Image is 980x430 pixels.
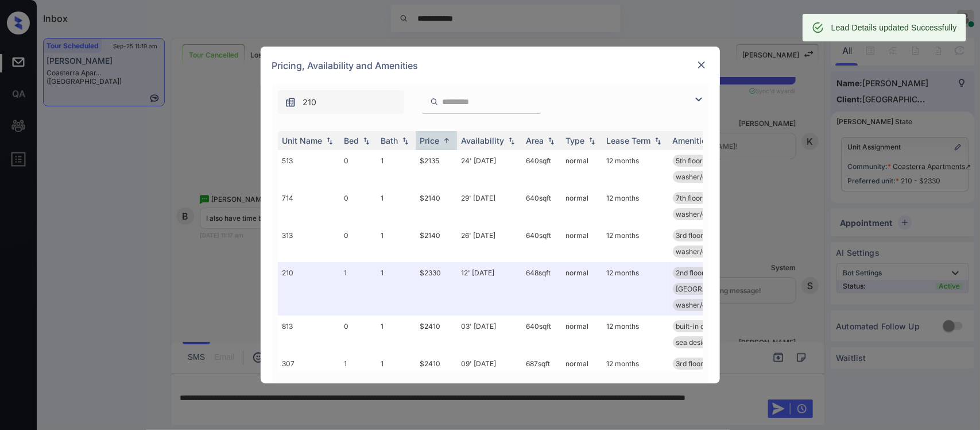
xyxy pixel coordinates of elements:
[652,137,664,145] img: sorting
[602,262,668,316] td: 12 months
[673,136,711,145] div: Amenities
[696,59,707,71] img: close
[377,150,416,187] td: 1
[526,136,544,145] div: Area
[416,262,457,316] td: $2330
[278,262,340,316] td: 210
[586,137,598,145] img: sorting
[692,93,706,106] img: icon-zuma
[462,136,505,145] div: Availability
[561,353,602,390] td: normal
[441,136,452,145] img: sorting
[457,262,522,316] td: 12' [DATE]
[340,353,377,390] td: 1
[676,247,721,256] span: washer/dryer
[340,262,377,316] td: 1
[457,225,522,262] td: 26' [DATE]
[361,137,372,145] img: sorting
[676,338,734,347] span: sea design pack...
[561,262,602,316] td: normal
[416,353,457,390] td: $2410
[303,96,317,109] span: 210
[278,316,340,353] td: 813
[602,187,668,225] td: 12 months
[416,316,457,353] td: $2410
[420,136,440,145] div: Price
[282,136,323,145] div: Unit Name
[602,353,668,390] td: 12 months
[278,353,340,390] td: 307
[457,187,522,225] td: 29' [DATE]
[676,268,705,277] span: 2nd floor
[602,316,668,353] td: 12 months
[676,156,703,165] span: 5th floor
[457,150,522,187] td: 24' [DATE]
[545,137,557,145] img: sorting
[324,137,335,145] img: sorting
[676,172,721,181] span: washer/dryer
[607,136,651,145] div: Lease Term
[831,17,957,38] div: Lead Details updated Successfully
[561,150,602,187] td: normal
[676,285,747,293] span: [GEOGRAPHIC_DATA]
[676,301,721,309] span: washer/dryer
[602,225,668,262] td: 12 months
[278,225,340,262] td: 313
[522,187,561,225] td: 640 sqft
[522,262,561,316] td: 648 sqft
[400,137,411,145] img: sorting
[561,225,602,262] td: normal
[506,137,517,145] img: sorting
[278,150,340,187] td: 513
[430,97,439,107] img: icon-zuma
[344,136,359,145] div: Bed
[566,136,585,145] div: Type
[522,225,561,262] td: 640 sqft
[285,97,296,108] img: icon-zuma
[340,187,377,225] td: 0
[377,316,416,353] td: 1
[377,187,416,225] td: 1
[676,210,721,218] span: washer/dryer
[377,225,416,262] td: 1
[416,150,457,187] td: $2135
[676,231,704,240] span: 3rd floor
[676,194,703,202] span: 7th floor
[561,316,602,353] td: normal
[457,316,522,353] td: 03' [DATE]
[340,316,377,353] td: 0
[340,225,377,262] td: 0
[561,187,602,225] td: normal
[522,316,561,353] td: 640 sqft
[377,353,416,390] td: 1
[416,225,457,262] td: $2140
[676,322,716,331] span: built-in desk
[676,359,704,368] span: 3rd floor
[602,150,668,187] td: 12 months
[377,262,416,316] td: 1
[381,136,398,145] div: Bath
[522,353,561,390] td: 687 sqft
[416,187,457,225] td: $2140
[261,47,720,85] div: Pricing, Availability and Amenities
[340,150,377,187] td: 0
[522,150,561,187] td: 640 sqft
[278,187,340,225] td: 714
[457,353,522,390] td: 09' [DATE]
